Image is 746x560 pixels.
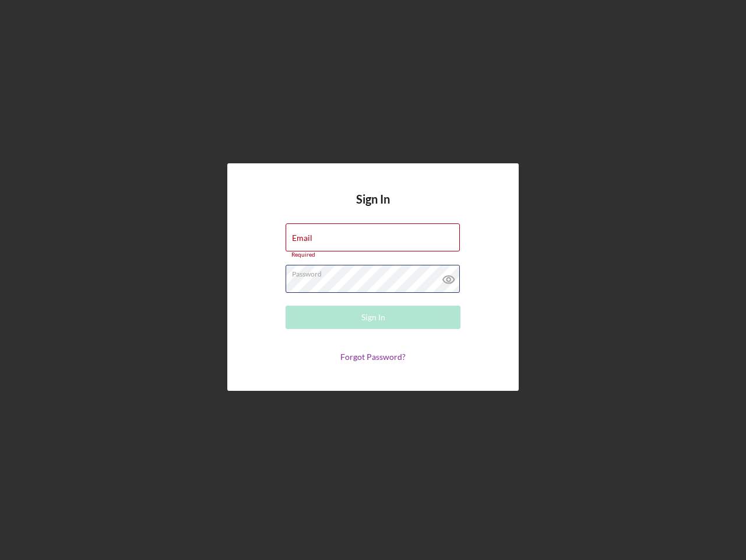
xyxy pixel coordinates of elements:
h4: Sign In [356,192,390,223]
button: Sign In [286,306,460,329]
label: Email [292,233,312,243]
a: Forgot Password? [340,352,406,362]
div: Required [286,251,460,258]
label: Password [292,265,460,278]
div: Sign In [361,306,385,329]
